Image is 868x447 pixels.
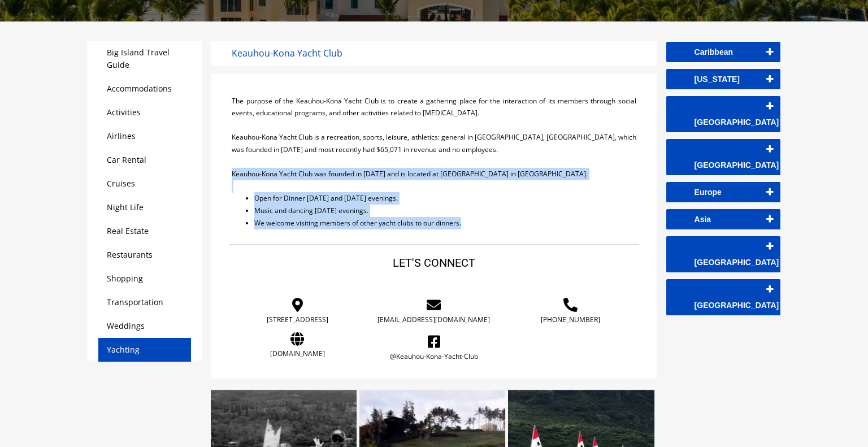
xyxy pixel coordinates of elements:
[666,279,781,315] a: [GEOGRAPHIC_DATA]
[107,249,153,260] a: Restaurants
[254,193,398,203] span: Open for Dinner [DATE] and [DATE] evenings.
[107,178,135,189] a: Cruises
[107,297,163,307] a: Transportation
[107,154,146,165] a: Car Rental
[666,139,781,175] a: [GEOGRAPHIC_DATA]
[232,96,636,118] span: The purpose of the Keauhou-Kona Yacht Club is to create a gathering place for the interaction of ...
[254,218,461,228] span: We welcome visiting members of other yacht clubs to our dinners.
[107,131,136,141] a: Airlines
[107,107,141,118] a: Activities
[107,344,140,355] a: Yachting
[232,169,588,179] span: Keauhou-Kona Yacht Club was founded in [DATE] and is located at [GEOGRAPHIC_DATA] in [GEOGRAPHIC_...
[666,182,781,202] a: Europe
[107,202,144,212] a: Night Life
[666,96,781,132] a: [GEOGRAPHIC_DATA]
[107,83,172,94] a: Accommodations
[666,209,781,229] a: Asia
[232,47,342,59] span: Keauhou-Kona Yacht Club
[237,316,357,324] a: [STREET_ADDRESS]
[107,273,143,284] a: Shopping
[374,316,494,324] a: [EMAIL_ADDRESS][DOMAIN_NAME]
[374,353,494,361] a: @Keauhou-Kona-Yacht-Club
[232,132,636,154] span: Keauhou-Kona Yacht Club is a recreation, sports, leisure, athletics: general in [GEOGRAPHIC_DATA]...
[254,206,368,215] span: Music and dancing [DATE] evenings.
[666,69,781,89] a: [US_STATE]
[107,47,170,70] a: Big Island Travel Guide
[229,245,639,281] h2: LET'S CONNECT
[237,350,357,358] a: [DOMAIN_NAME]
[666,236,781,272] a: [GEOGRAPHIC_DATA]
[107,225,149,236] a: Real Estate
[666,42,781,62] a: Caribbean
[511,316,631,324] a: [PHONE_NUMBER]
[107,320,145,331] a: Weddings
